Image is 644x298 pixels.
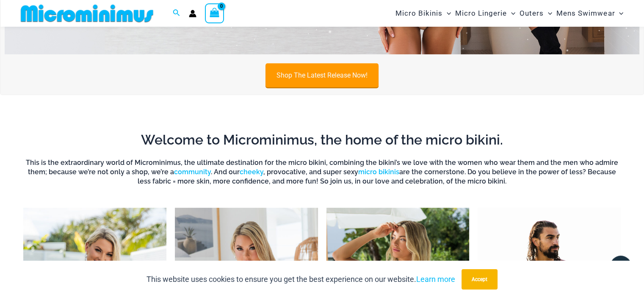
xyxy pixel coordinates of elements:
[507,3,515,24] span: Menu Toggle
[392,1,627,25] nav: Site Navigation
[395,3,442,24] span: Micro Bikinis
[517,3,554,24] a: OutersMenu ToggleMenu Toggle
[615,3,623,24] span: Menu Toggle
[544,3,552,24] span: Menu Toggle
[556,3,615,24] span: Mens Swimwear
[393,3,453,24] a: Micro BikinisMenu ToggleMenu Toggle
[358,168,399,176] a: micro bikinis
[520,3,544,24] span: Outers
[23,158,621,187] h6: This is the extraordinary world of Microminimus, the ultimate destination for the micro bikini, c...
[205,3,224,23] a: View Shopping Cart, empty
[174,168,211,176] a: community
[462,269,498,290] button: Accept
[265,63,379,87] a: Shop The Latest Release Now!
[17,4,157,23] img: MM SHOP LOGO FLAT
[146,273,455,286] p: This website uses cookies to ensure you get the best experience on our website.
[173,8,180,19] a: Search icon link
[416,275,455,284] a: Learn more
[189,10,196,17] a: Account icon link
[23,131,621,149] h2: Welcome to Microminimus, the home of the micro bikini.
[240,168,263,176] a: cheeky
[455,3,507,24] span: Micro Lingerie
[442,3,451,24] span: Menu Toggle
[554,3,625,24] a: Mens SwimwearMenu ToggleMenu Toggle
[453,3,517,24] a: Micro LingerieMenu ToggleMenu Toggle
